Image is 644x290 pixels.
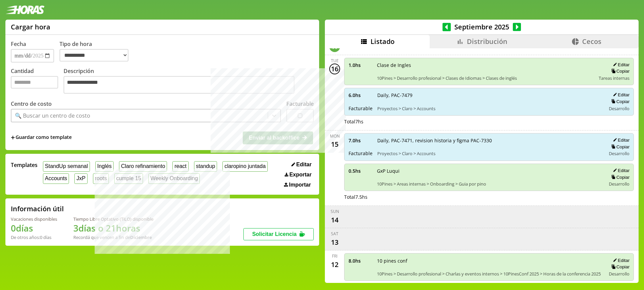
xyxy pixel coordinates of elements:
button: Copiar [609,99,629,104]
b: Diciembre [130,234,152,240]
button: cumple 15 [114,173,143,184]
span: 1.0 hs [349,62,372,68]
input: Cantidad [11,76,58,89]
div: Sun [331,209,339,214]
span: 8.0 hs [349,258,372,264]
button: Copiar [609,264,629,270]
label: Tipo de hora [59,40,134,63]
div: 16 [329,64,340,74]
span: + [11,134,15,141]
button: Solicitar Licencia [243,228,314,240]
button: Weekly Onboarding [148,173,200,184]
label: Centro de costo [11,100,52,107]
h2: Información útil [11,204,64,213]
label: Descripción [64,67,314,95]
span: 10 pines conf [377,258,601,264]
span: +Guardar como template [11,134,72,141]
div: Recordá que vencen a fin de [73,234,153,240]
span: Septiembre 2025 [451,22,513,31]
div: scrollable content [325,48,639,282]
button: StandUp semanal [43,161,90,172]
div: Total 7 hs [344,118,634,125]
span: 10Pines > Desarrollo profesional > Charlas y eventos internos > 10PinesConf 2025 > Horas de la co... [377,271,601,277]
img: logotipo [5,5,45,14]
button: Accounts [43,173,69,184]
div: 12 [329,259,340,270]
div: Tue [331,58,339,64]
span: GxP Luqui [377,168,601,174]
span: 6.0 hs [349,92,373,98]
span: Desarrollo [609,105,629,112]
button: Inglés [95,161,114,172]
h1: Cargar hora [11,22,50,31]
button: Editar [611,137,629,143]
span: 0.5 hs [349,168,372,174]
button: JxP [74,173,87,184]
div: Mon [330,133,340,139]
span: Editar [296,162,311,168]
span: 10Pines > Areas internas > Onboarding > Guia por pino [377,181,601,187]
div: Sat [331,231,338,237]
div: Vacaciones disponibles [11,216,57,222]
div: 15 [329,139,340,150]
span: Proyectos > Claro > Accounts [377,150,601,156]
span: Cecos [582,37,601,46]
button: standup [194,161,217,172]
span: Templates [11,161,38,169]
button: Claro refinamiento [119,161,167,172]
span: 10Pines > Desarrollo profesional > Clases de Idiomas > Clases de inglés [377,75,594,81]
select: Tipo de hora [59,49,128,62]
h1: 3 días o 21 horas [73,222,153,234]
div: Fri [332,253,337,259]
button: roots [93,173,109,184]
div: 13 [329,237,340,247]
span: Clase de Ingles [377,62,594,68]
span: Proyectos > Claro > Accounts [377,105,601,112]
div: De otros años: 0 días [11,234,57,240]
span: Exportar [289,172,312,178]
span: Tareas internas [599,75,629,81]
button: Editar [289,161,314,168]
button: Copiar [609,144,629,150]
span: Daily, PAC-7479 [377,92,601,98]
span: Daily, PAC-7471, revision historia y figma PAC-7330 [377,137,601,144]
div: Total 7.5 hs [344,194,634,200]
span: Solicitar Licencia [252,231,297,237]
button: react [172,161,188,172]
label: Cantidad [11,67,64,95]
button: Editar [611,62,629,68]
div: 🔍 Buscar un centro de costo [15,112,90,119]
h1: 0 días [11,222,57,234]
span: Desarrollo [609,181,629,187]
label: Fecha [11,40,26,48]
button: Copiar [609,174,629,180]
span: Desarrollo [609,271,629,277]
span: Listado [371,37,395,46]
button: Exportar [283,171,314,178]
span: Distribución [467,37,507,46]
span: Facturable [349,150,373,156]
button: Copiar [609,68,629,74]
span: Desarrollo [609,150,629,156]
button: claropino juntada [222,161,267,172]
button: Editar [611,168,629,173]
div: 14 [329,214,340,225]
textarea: Descripción [64,76,294,94]
span: Facturable [349,105,373,112]
button: Editar [611,92,629,98]
button: Editar [611,258,629,263]
label: Facturable [286,100,314,107]
span: 7.0 hs [349,137,373,144]
div: Tiempo Libre Optativo (TiLO) disponible [73,216,153,222]
span: Importar [289,182,311,188]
